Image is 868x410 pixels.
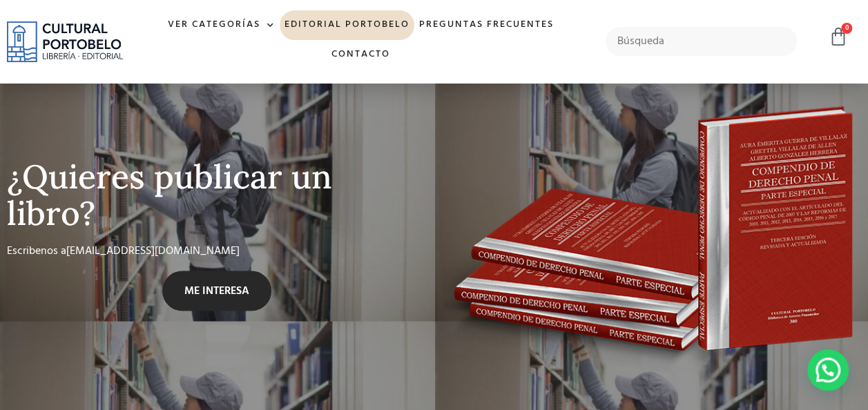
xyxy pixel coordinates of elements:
a: 0 [829,27,848,47]
span: 0 [841,23,852,34]
span: ME INTERESA [184,282,249,299]
div: Contactar por WhatsApp [807,349,849,391]
div: Escribenos a [7,243,421,271]
a: [EMAIL_ADDRESS][DOMAIN_NAME] [66,242,240,260]
a: Editorial Portobelo [280,10,414,40]
a: ME INTERESA [162,271,271,311]
a: Ver Categorías [163,10,280,40]
a: Preguntas frecuentes [414,10,559,40]
a: Contacto [327,40,395,70]
input: Búsqueda [606,27,797,56]
h2: ¿Quieres publicar un libro? [7,159,427,232]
